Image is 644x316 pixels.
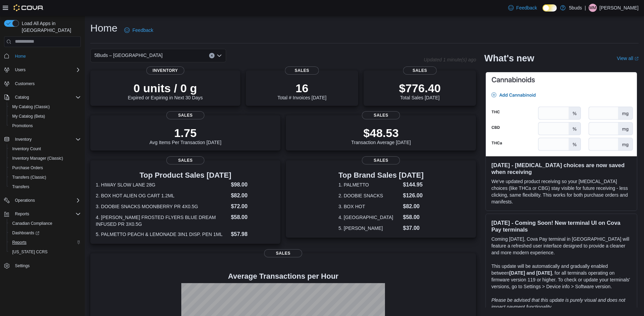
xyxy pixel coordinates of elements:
[96,214,228,228] dt: 4. [PERSON_NAME] FROSTED FLYERS BLUE DREAM INFUSED PR 3X0.5G
[12,230,39,236] span: Dashboards
[12,52,81,60] span: Home
[509,270,552,276] strong: [DATE] and [DATE]
[634,57,639,61] svg: External link
[542,4,557,12] input: Dark Mode
[362,156,400,164] span: Sales
[15,54,26,59] span: Home
[90,21,117,35] h1: Home
[10,154,66,162] a: Inventory Manager (Classic)
[12,66,81,74] span: Users
[12,196,81,204] span: Operations
[231,213,275,221] dd: $58.00
[7,121,84,131] button: Promotions
[600,4,639,12] p: [PERSON_NAME]
[12,210,81,218] span: Reports
[12,79,81,88] span: Customers
[12,249,48,255] span: [US_STATE] CCRS
[10,238,81,246] span: Reports
[7,228,84,238] a: Dashboards
[403,66,437,75] span: Sales
[10,154,81,162] span: Inventory Manager (Classic)
[15,67,25,73] span: Users
[7,219,84,228] button: Canadian Compliance
[10,103,81,111] span: My Catalog (Classic)
[132,27,153,34] span: Feedback
[7,182,84,192] button: Transfers
[362,111,400,119] span: Sales
[7,144,84,154] button: Inventory Count
[217,53,222,58] button: Open list of options
[338,192,400,199] dt: 2. DOOBIE SNACKS
[403,224,424,232] dd: $37.00
[12,240,26,245] span: Reports
[10,248,50,256] a: [US_STATE] CCRS
[285,66,319,75] span: Sales
[399,81,441,100] div: Total Sales [DATE]
[351,126,411,140] p: $48.53
[7,163,84,173] button: Purchase Orders
[19,20,81,34] span: Load All Apps in [GEOGRAPHIC_DATA]
[12,135,81,143] span: Inventory
[12,196,38,204] button: Operations
[149,126,221,145] div: Avg Items Per Transaction [DATE]
[122,23,156,37] a: Feedback
[1,79,84,88] button: Customers
[231,230,275,238] dd: $57.98
[424,57,476,62] p: Updated 1 minute(s) ago
[516,4,537,11] span: Feedback
[15,211,29,217] span: Reports
[15,81,35,86] span: Customers
[491,263,631,290] p: This update will be automatically and gradually enabled between , for all terminals operating on ...
[146,66,184,75] span: Inventory
[7,173,84,182] button: Transfers (Classic)
[403,192,424,200] dd: $126.00
[4,48,81,289] nav: Complex example
[399,81,441,95] p: $776.40
[484,53,534,64] h2: What's new
[403,202,424,211] dd: $82.00
[10,112,48,120] a: My Catalog (Beta)
[15,198,35,203] span: Operations
[338,203,400,210] dt: 3. BOX HOT
[1,135,84,144] button: Inventory
[277,81,326,95] p: 16
[15,95,29,100] span: Catalog
[491,297,625,310] em: Please be advised that this update is purely visual and does not impact payment functionality.
[94,51,163,59] span: 5Buds – [GEOGRAPHIC_DATA]
[10,164,46,172] a: Purchase Orders
[403,181,424,189] dd: $144.95
[12,146,41,152] span: Inventory Count
[491,219,631,233] h3: [DATE] - Coming Soon! New terminal UI on Cova Pay terminals
[128,81,203,100] div: Expired or Expiring in Next 30 Days
[10,219,55,228] a: Canadian Compliance
[12,93,81,101] span: Catalog
[209,53,215,58] button: Clear input
[12,261,81,270] span: Settings
[15,137,32,142] span: Inventory
[1,209,84,219] button: Reports
[338,171,424,179] h3: Top Brand Sales [DATE]
[166,156,204,164] span: Sales
[12,262,32,270] a: Settings
[96,181,228,188] dt: 1. HIWAY SLOW LANE 28G
[12,156,63,161] span: Inventory Manager (Classic)
[491,162,631,175] h3: [DATE] - [MEDICAL_DATA] choices are now saved when receiving
[149,126,221,140] p: 1.75
[589,4,597,12] div: Micheal McGill
[10,112,81,120] span: My Catalog (Beta)
[1,93,84,102] button: Catalog
[231,202,275,211] dd: $72.00
[277,81,326,100] div: Total # Invoices [DATE]
[7,247,84,257] button: [US_STATE] CCRS
[128,81,203,95] p: 0 units / 0 g
[338,225,400,232] dt: 5. [PERSON_NAME]
[7,112,84,121] button: My Catalog (Beta)
[12,93,32,101] button: Catalog
[505,1,540,15] a: Feedback
[96,171,275,179] h3: Top Product Sales [DATE]
[351,126,411,145] div: Transaction Average [DATE]
[617,56,639,61] a: View allExternal link
[15,263,30,269] span: Settings
[7,238,84,247] button: Reports
[10,145,81,153] span: Inventory Count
